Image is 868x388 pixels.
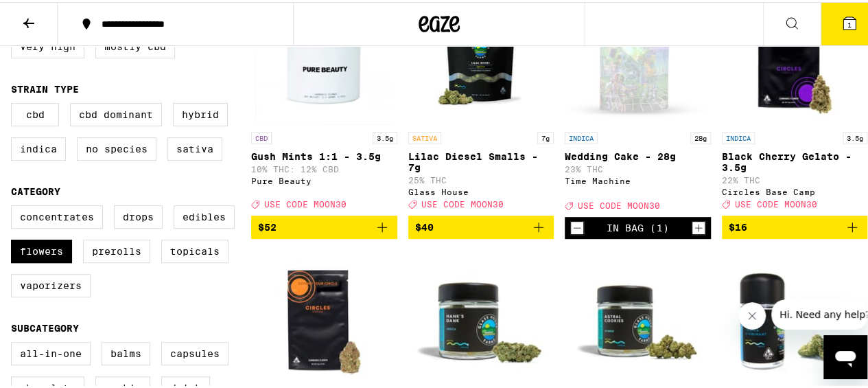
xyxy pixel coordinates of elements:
iframe: Message from company [771,297,867,328]
p: INDICA [565,130,598,142]
label: Balms [102,340,150,363]
label: Capsules [161,340,228,363]
iframe: Button to launch messaging window [823,333,867,377]
div: Time Machine [565,174,711,183]
label: Very High [11,33,84,56]
p: 3.5g [843,130,867,142]
label: CBD [11,101,59,124]
p: 10% THC: 12% CBD [251,163,397,172]
div: In Bag (1) [607,220,668,231]
p: Black Cherry Gelato - 3.5g [722,149,868,171]
p: 25% THC [408,174,554,183]
label: Prerolls [83,238,150,261]
img: Glass House - Hank's Dank - 3.5g [412,248,550,385]
label: Indica [11,135,66,159]
button: Increment [692,219,705,233]
p: 22% THC [722,174,868,183]
label: Drops [114,203,163,227]
label: Concentrates [11,203,103,227]
span: USE CODE MOON30 [264,198,347,207]
button: Decrement [570,219,584,233]
div: Glass House [408,185,554,194]
label: Vaporizers [11,272,91,295]
span: $16 [729,220,747,231]
legend: Subcategory [11,321,79,332]
label: Topicals [161,238,228,261]
iframe: Close message [738,300,766,328]
label: All-In-One [11,340,91,363]
label: Hybrid [173,101,228,124]
label: Flowers [11,238,72,261]
p: CBD [251,130,272,142]
span: USE CODE MOON30 [735,198,817,207]
div: Circles Base Camp [722,185,868,194]
span: USE CODE MOON30 [578,199,660,208]
img: Circles Base Camp - Gelonade - 3.5g [255,248,392,385]
p: 7g [537,130,554,142]
p: SATIVA [408,130,441,142]
p: Wedding Cake - 28g [565,149,711,160]
p: Lilac Diesel Smalls - 7g [408,149,554,171]
legend: Strain Type [11,82,79,93]
span: $40 [415,220,434,231]
p: 23% THC [565,163,711,172]
button: Add to bag [251,214,397,237]
label: CBD Dominant [70,101,162,124]
img: Glass House - GG4 - 3.5g [726,248,863,385]
button: Add to bag [408,214,554,237]
label: Sativa [167,135,222,159]
img: Glass House - Astral Cookies - 3.5g [569,248,706,385]
label: No Species [77,135,156,159]
p: INDICA [722,130,755,142]
button: Add to bag [722,214,868,237]
span: $52 [258,220,277,231]
p: 3.5g [373,130,397,142]
label: Edibles [174,203,235,227]
span: 1 [847,19,852,27]
legend: Category [11,184,60,195]
label: Mostly CBD [95,33,175,56]
span: Hi. Need any help? [8,10,99,21]
p: 28g [690,130,711,142]
span: USE CODE MOON30 [421,198,504,207]
p: Gush Mints 1:1 - 3.5g [251,149,397,160]
div: Pure Beauty [251,174,397,183]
